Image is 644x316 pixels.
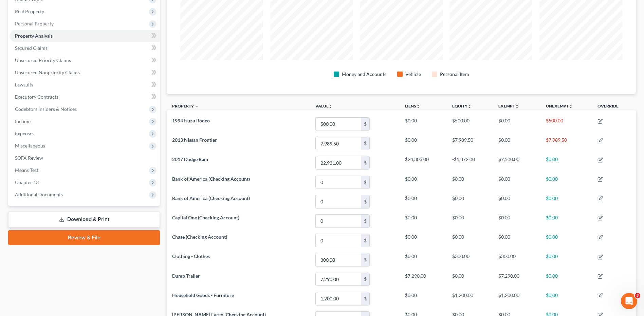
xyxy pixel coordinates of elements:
[361,118,369,131] div: $
[316,253,361,266] input: 0.00
[10,42,160,54] a: Secured Claims
[540,270,592,289] td: $0.00
[467,104,472,108] i: unfold_more
[493,134,540,153] td: $0.00
[400,173,447,192] td: $0.00
[15,70,80,75] span: Unsecured Nonpriority Claims
[515,104,519,108] i: unfold_more
[361,156,369,169] div: $
[540,173,592,192] td: $0.00
[15,155,43,161] span: SOFA Review
[493,211,540,231] td: $0.00
[316,273,361,286] input: 0.00
[316,195,361,208] input: 0.00
[10,79,160,91] a: Lawsuits
[447,211,493,231] td: $0.00
[447,173,493,192] td: $0.00
[447,114,493,134] td: $500.00
[452,103,472,108] a: Equityunfold_more
[447,153,493,173] td: -$1,372.00
[172,292,234,298] span: Household Goods - Furniture
[361,176,369,189] div: $
[316,234,361,247] input: 0.00
[15,82,33,87] span: Lawsuits
[10,66,160,79] a: Unsecured Nonpriority Claims
[172,156,208,162] span: 2017 Dodge Ram
[540,114,592,134] td: $500.00
[15,192,63,197] span: Additional Documents
[447,270,493,289] td: $0.00
[172,176,250,182] span: Bank of America (Checking Account)
[400,211,447,231] td: $0.00
[493,153,540,173] td: $7,500.00
[447,250,493,270] td: $300.00
[400,153,447,173] td: $24,303.00
[8,212,160,228] a: Download & Print
[440,71,469,78] div: Personal Item
[592,99,636,115] th: Override
[361,195,369,208] div: $
[329,104,333,108] i: unfold_more
[316,292,361,305] input: 0.00
[315,103,333,108] a: Valueunfold_more
[416,104,420,108] i: unfold_more
[493,231,540,250] td: $0.00
[316,215,361,228] input: 0.00
[342,71,386,78] div: Money and Accounts
[172,103,199,108] a: Property expand_less
[400,289,447,308] td: $0.00
[316,176,361,189] input: 0.00
[172,195,250,201] span: Bank of America (Checking Account)
[540,211,592,231] td: $0.00
[493,114,540,134] td: $0.00
[546,103,573,108] a: Unexemptunfold_more
[15,179,39,185] span: Chapter 13
[400,270,447,289] td: $7,290.00
[10,30,160,42] a: Property Analysis
[172,215,239,220] span: Capital One (Checking Account)
[540,231,592,250] td: $0.00
[405,71,421,78] div: Vehicle
[540,250,592,270] td: $0.00
[15,131,34,136] span: Expenses
[493,250,540,270] td: $300.00
[447,289,493,308] td: $1,200.00
[361,273,369,286] div: $
[15,33,53,39] span: Property Analysis
[195,104,199,108] i: expand_less
[400,250,447,270] td: $0.00
[361,253,369,266] div: $
[172,234,227,240] span: Chase (Checking Account)
[15,21,54,26] span: Personal Property
[172,118,210,123] span: 1994 Isuzu Rodeo
[400,192,447,211] td: $0.00
[493,270,540,289] td: $7,290.00
[540,153,592,173] td: $0.00
[540,134,592,153] td: $7,989.50
[493,289,540,308] td: $1,200.00
[400,114,447,134] td: $0.00
[361,234,369,247] div: $
[447,231,493,250] td: $0.00
[15,167,38,173] span: Means Test
[172,137,217,143] span: 2013 Nissan Frontier
[493,192,540,211] td: $0.00
[15,118,31,124] span: Income
[8,230,160,245] a: Review & File
[15,143,45,149] span: Miscellaneous
[400,231,447,250] td: $0.00
[316,118,361,131] input: 0.00
[400,134,447,153] td: $0.00
[10,152,160,164] a: SOFA Review
[540,289,592,308] td: $0.00
[493,173,540,192] td: $0.00
[172,273,200,279] span: Dump Trailer
[15,106,77,112] span: Codebtors Insiders & Notices
[316,137,361,150] input: 0.00
[405,103,420,108] a: Liensunfold_more
[540,192,592,211] td: $0.00
[361,292,369,305] div: $
[361,215,369,228] div: $
[10,54,160,66] a: Unsecured Priority Claims
[498,103,519,108] a: Exemptunfold_more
